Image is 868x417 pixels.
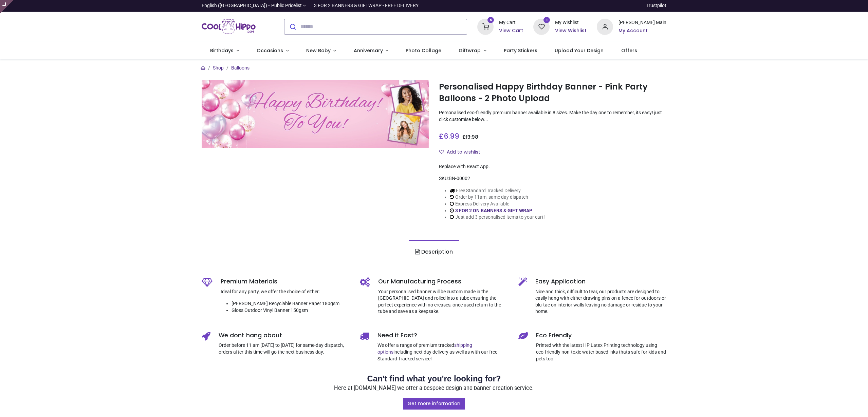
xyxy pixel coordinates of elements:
div: SKU: [439,175,666,182]
a: Shop [213,65,224,71]
span: Birthdays [210,47,234,54]
span: Party Stickers [504,47,537,54]
sup: 1 [543,17,550,23]
li: Free Standard Tracked Delivery [450,187,545,194]
p: We offer a range of premium tracked including next day delivery as well as with our free Standard... [377,342,508,362]
li: Gloss Outdoor Vinyl Banner 150gsm [232,307,350,314]
a: 5 [477,23,494,29]
div: [PERSON_NAME] Main [618,19,666,26]
h5: Eco Friendly [536,331,667,340]
span: Offers [621,47,637,54]
span: Photo Collage [406,47,441,54]
sup: 5 [487,17,494,23]
button: Submit [284,19,300,34]
span: Public Pricelist [271,2,302,9]
a: Balloons [231,65,250,71]
li: [PERSON_NAME] Recyclable Banner Paper 180gsm [232,300,350,307]
h5: Our Manufacturing Process [378,277,508,286]
a: Birthdays [202,42,248,60]
p: Personalised eco-friendly premium banner available in 8 sizes. Make the day one to remember, its ... [439,110,666,123]
p: Your personalised banner will be custom made in the [GEOGRAPHIC_DATA] and rolled into a tube ensu... [378,289,508,315]
span: Anniversary [354,47,383,54]
h5: Need it Fast? [377,331,508,340]
div: 3 FOR 2 BANNERS & GIFTWRAP - FREE DELIVERY [314,2,419,9]
div: My Cart [499,19,523,26]
h2: Can't find what you're looking for? [202,373,667,384]
h5: Easy Application [535,277,667,286]
img: Personalised Happy Birthday Banner - Pink Party Balloons - 2 Photo Upload [202,80,429,148]
a: English ([GEOGRAPHIC_DATA]) •Public Pricelist [202,2,306,9]
a: Trustpilot [646,2,666,9]
li: Express Delivery Available [450,201,545,207]
div: My Wishlist [555,19,587,26]
i: Add to wishlist [439,150,444,154]
p: Printed with the latest HP Latex Printing technology using eco-friendly non-toxic water based ink... [536,342,667,362]
span: New Baby [306,47,331,54]
span: 6.99 [444,131,459,141]
a: 1 [533,23,550,29]
a: 3 FOR 2 ON BANNERS & GIFT WRAP [455,208,532,213]
span: Giftwrap [459,47,481,54]
a: Occasions [248,42,297,60]
li: Just add 3 personalised items to your cart! [450,214,545,221]
button: Add to wishlistAdd to wishlist [439,146,486,158]
a: Description [409,240,459,264]
div: Replace with React App. [439,163,666,170]
a: Get more information [403,398,465,410]
a: Logo of Cool Hippo [202,17,256,36]
h1: Personalised Happy Birthday Banner - Pink Party Balloons - 2 Photo Upload [439,81,666,104]
p: Nice and thick, difficult to tear, our products are designed to easily hang with either drawing p... [535,289,667,315]
p: Ideal for any party, we offer the choice of either: [221,289,350,295]
a: Giftwrap [450,42,495,60]
span: 13.98 [466,134,478,140]
span: £ [462,134,478,140]
span: Upload Your Design [555,47,604,54]
a: My Account [618,27,666,34]
span: BN-00002 [449,176,470,181]
img: Cool Hippo [202,17,256,36]
h5: Premium Materials [221,277,350,286]
p: Order before 11 am [DATE] to [DATE] for same-day dispatch, orders after this time will go the nex... [219,342,350,355]
a: View Cart [499,27,523,34]
li: Order by 11am, same day dispatch [450,194,545,201]
span: Occasions [257,47,283,54]
span: £ [439,131,459,141]
p: Here at [DOMAIN_NAME] we offer a bespoke design and banner creation service. [202,384,667,392]
h5: We dont hang about [219,331,350,340]
a: Anniversary [345,42,397,60]
a: New Baby [297,42,345,60]
a: View Wishlist [555,27,587,34]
